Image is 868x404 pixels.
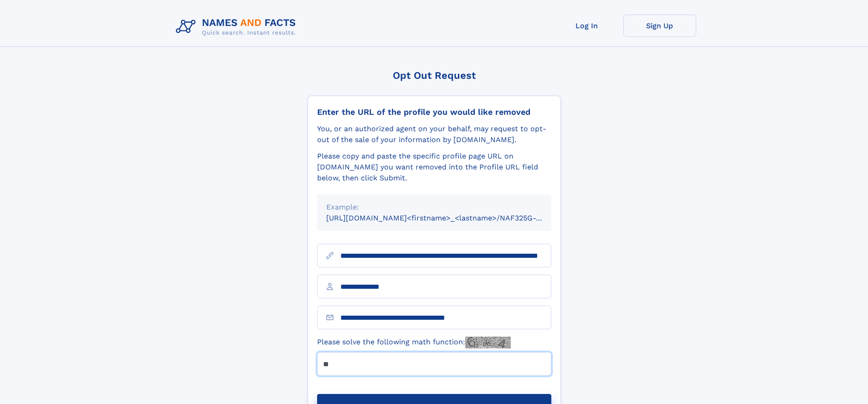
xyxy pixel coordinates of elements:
[317,123,551,145] div: You, or an authorized agent on your behalf, may request to opt-out of the sale of your informatio...
[317,107,551,117] div: Enter the URL of the profile you would like removed
[172,15,303,39] img: Logo Names and Facts
[308,70,561,81] div: Opt Out Request
[326,202,542,213] div: Example:
[317,337,511,348] label: Please solve the following math function:
[326,214,569,222] small: [URL][DOMAIN_NAME]<firstname>_<lastname>/NAF325G-xxxxxxxx
[623,15,696,37] a: Sign Up
[317,151,551,184] div: Please copy and paste the specific profile page URL on [DOMAIN_NAME] you want removed into the Pr...
[550,15,623,37] a: Log In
